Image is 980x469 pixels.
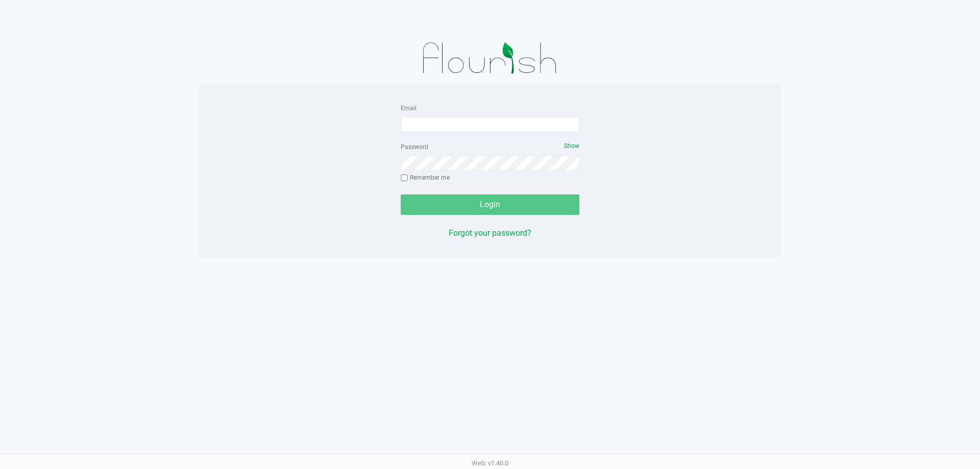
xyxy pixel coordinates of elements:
span: Show [564,142,579,150]
label: Email [401,104,416,113]
button: Forgot your password? [449,227,531,239]
input: Remember me [401,175,408,182]
label: Remember me [401,173,450,182]
span: Web: v1.40.0 [472,459,508,467]
label: Password [401,142,428,152]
